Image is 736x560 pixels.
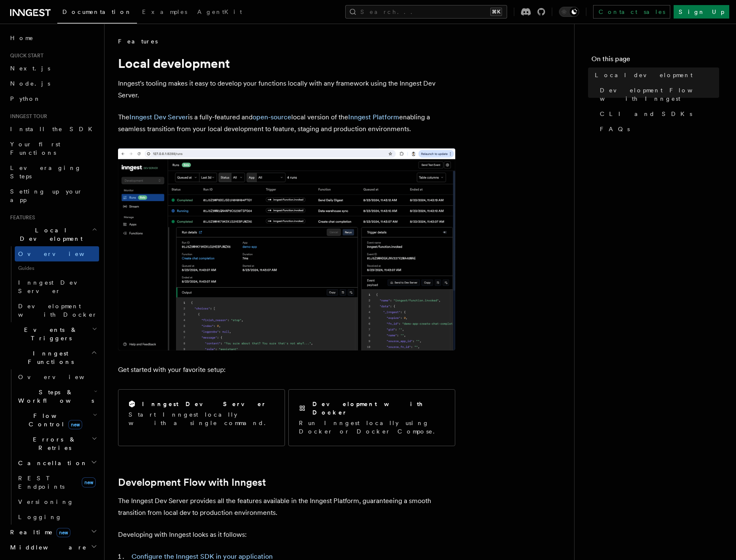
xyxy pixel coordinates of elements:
a: Sign Up [674,5,729,19]
span: Errors & Retries [15,435,91,452]
button: Flow Controlnew [15,408,99,432]
a: Python [7,91,99,106]
span: Home [10,34,34,42]
h4: On this page [591,54,719,67]
button: Middleware [7,540,99,555]
a: Node.js [7,76,99,91]
a: Inngest Dev Server [129,113,188,121]
p: Run Inngest locally using Docker or Docker Compose. [299,419,445,436]
span: Development with Docker [18,303,97,318]
button: Cancellation [15,455,99,471]
span: Steps & Workflows [15,388,94,405]
div: Local Development [7,246,99,322]
button: Inngest Functions [7,346,99,369]
a: Setting up your app [7,184,99,207]
span: Middleware [7,543,87,552]
kbd: ⌘K [490,8,502,16]
span: Overview [18,374,105,380]
button: Toggle dark mode [559,7,579,17]
button: Local Development [7,223,99,246]
h1: Local development [118,56,455,71]
a: Development with Docker [15,299,99,322]
a: Development with DockerRun Inngest locally using Docker or Docker Compose. [288,389,455,446]
button: Errors & Retries [15,432,99,455]
span: AgentKit [197,8,242,15]
span: Inngest tour [7,113,47,120]
span: Features [7,214,35,221]
div: Inngest Functions [7,369,99,525]
span: Development Flow with Inngest [600,86,719,103]
a: Overview [15,369,99,385]
span: Realtime [7,528,70,536]
p: The Inngest Dev Server provides all the features available in the Inngest Platform, guaranteeing ... [118,495,455,519]
a: Inngest Dev Server [15,275,99,299]
h2: Inngest Dev Server [142,400,266,408]
a: Install the SDK [7,121,99,137]
a: FAQs [596,121,719,137]
span: Events & Triggers [7,326,92,342]
span: Versioning [18,498,74,505]
span: Python [10,95,41,102]
p: The is a fully-featured and local version of the enabling a seamless transition from your local d... [118,111,455,135]
a: Next.js [7,61,99,76]
span: new [56,528,70,537]
a: Local development [591,67,719,83]
span: Documentation [62,8,132,15]
button: Events & Triggers [7,322,99,346]
a: Logging [15,509,99,525]
span: Guides [15,261,99,275]
p: Inngest's tooling makes it easy to develop your functions locally with any framework using the In... [118,78,455,101]
a: Contact sales [593,5,670,19]
span: Local development [595,71,693,79]
a: Inngest Platform [348,113,399,121]
span: Your first Functions [10,141,60,156]
span: Next.js [10,65,50,72]
p: Developing with Inngest looks as it follows: [118,529,455,541]
span: Install the SDK [10,126,97,132]
span: Features [118,37,158,46]
h2: Development with Docker [312,400,445,417]
span: Local Development [7,226,92,243]
a: Development Flow with Inngest [596,83,719,106]
a: Versioning [15,494,99,509]
span: REST Endpoints [18,475,64,490]
span: Inngest Functions [7,349,91,366]
p: Get started with your favorite setup: [118,364,455,376]
img: The Inngest Dev Server on the Functions page [118,148,455,350]
a: open-source [252,113,291,121]
a: AgentKit [192,3,247,23]
button: Steps & Workflows [15,385,99,408]
a: Inngest Dev ServerStart Inngest locally with a single command. [118,389,285,446]
p: Start Inngest locally with a single command. [129,410,274,427]
span: Flow Control [15,412,93,428]
span: FAQs [600,125,630,133]
a: REST Endpointsnew [15,471,99,494]
a: Examples [137,3,192,23]
span: Overview [18,250,105,257]
span: Cancellation [15,459,88,467]
a: Your first Functions [7,137,99,160]
span: CLI and SDKs [600,110,692,118]
a: Documentation [57,3,137,24]
span: Examples [142,8,187,15]
span: Logging [18,514,62,520]
a: Overview [15,246,99,261]
span: new [82,477,96,487]
a: Home [7,30,99,46]
span: new [68,420,82,429]
span: Setting up your app [10,188,83,203]
a: Development Flow with Inngest [118,477,266,488]
a: Leveraging Steps [7,160,99,184]
span: Quick start [7,52,43,59]
button: Realtimenew [7,525,99,540]
a: CLI and SDKs [596,106,719,121]
span: Inngest Dev Server [18,279,90,294]
button: Search...⌘K [345,5,507,19]
span: Node.js [10,80,50,87]
span: Leveraging Steps [10,164,81,180]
